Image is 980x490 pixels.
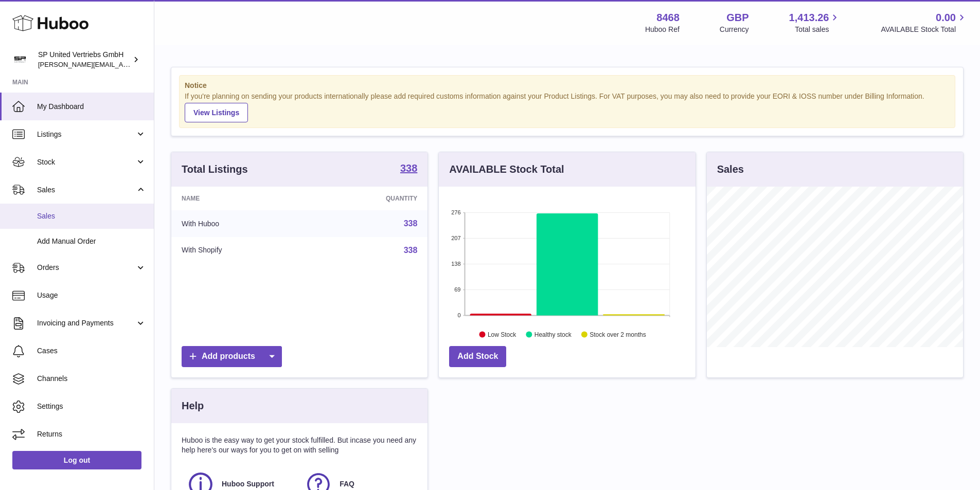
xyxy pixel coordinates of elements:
a: 338 [404,219,418,228]
span: Sales [37,211,146,221]
div: Huboo Ref [645,25,680,34]
th: Quantity [310,187,428,210]
h3: Help [182,399,204,413]
text: Healthy stock [534,331,572,338]
strong: Notice [185,81,950,90]
a: View Listings [185,103,248,122]
span: Add Manual Order [37,237,146,246]
text: 0 [458,312,461,318]
span: Returns [37,429,146,439]
h3: AVAILABLE Stock Total [449,162,564,176]
span: 1,413.26 [789,11,829,25]
text: 69 [455,286,461,293]
span: 0.00 [936,11,956,25]
a: 338 [404,246,418,255]
span: Stock [37,157,135,167]
div: SP United Vertriebs GmbH [38,50,131,69]
text: Stock over 2 months [590,331,646,338]
strong: 8468 [656,11,680,25]
text: 207 [451,235,460,241]
span: FAQ [340,479,354,489]
div: If you're planning on sending your products internationally please add required customs informati... [185,92,950,122]
a: Add Stock [449,346,506,367]
span: Cases [37,346,146,356]
a: 1,413.26 Total sales [789,11,841,34]
span: AVAILABLE Stock Total [881,25,968,34]
span: Total sales [795,25,841,34]
span: Sales [37,185,135,195]
span: Invoicing and Payments [37,318,135,328]
span: Listings [37,130,135,139]
strong: GBP [726,11,749,25]
span: My Dashboard [37,102,146,112]
a: 0.00 AVAILABLE Stock Total [881,11,968,34]
h3: Sales [717,162,744,176]
th: Name [171,187,310,210]
strong: 338 [400,163,417,173]
span: Usage [37,291,146,300]
span: Huboo Support [222,479,274,489]
text: 276 [451,209,460,215]
text: Low Stock [488,331,516,338]
span: Orders [37,263,135,273]
p: Huboo is the easy way to get your stock fulfilled. But incase you need any help here's our ways f... [182,435,417,455]
img: tim@sp-united.com [12,52,28,67]
span: [PERSON_NAME][EMAIL_ADDRESS][DOMAIN_NAME] [38,60,206,68]
a: 338 [400,163,417,175]
a: Add products [182,346,282,367]
td: With Huboo [171,210,310,237]
text: 138 [451,261,460,267]
span: Channels [37,374,146,384]
a: Log out [12,451,141,469]
span: Settings [37,402,146,411]
td: With Shopify [171,237,310,264]
div: Currency [720,25,749,34]
h3: Total Listings [182,162,248,176]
